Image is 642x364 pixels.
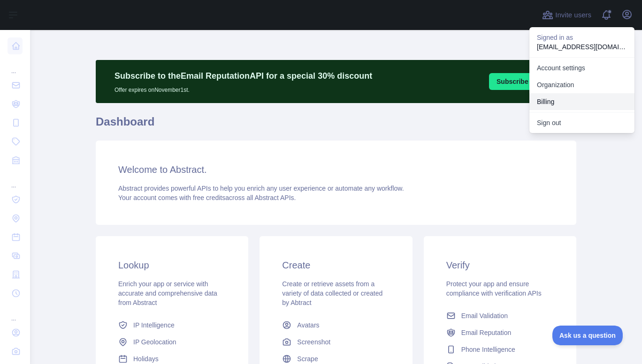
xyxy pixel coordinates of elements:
button: Sign out [529,114,634,131]
span: Enrich your app or service with accurate and comprehensive data from Abstract [118,280,217,306]
h3: Welcome to Abstract. [118,163,554,176]
div: ... [8,56,23,75]
span: IP Geolocation [133,337,176,347]
span: Abstract provides powerful APIs to help you enrich any user experience or automate any workflow. [118,185,404,192]
p: Subscribe to the Email Reputation API for a special 30 % discount [115,69,372,82]
span: Email Reputation [461,328,512,337]
span: Email Validation [461,311,508,320]
span: Scrape [297,354,318,364]
a: Organization [529,76,634,93]
h3: Verify [446,259,554,272]
a: Account settings [529,59,634,76]
span: Screenshot [297,337,330,347]
p: Offer expires on November 1st. [115,82,372,94]
h1: Dashboard [96,114,576,137]
div: ... [8,171,23,189]
button: Subscribe [DATE] [489,73,559,90]
a: IP Intelligence [115,317,229,334]
p: [EMAIL_ADDRESS][DOMAIN_NAME] [537,42,627,52]
a: Email Validation [443,307,558,324]
iframe: Toggle Customer Support [552,326,623,345]
span: Protect your app and ensure compliance with verification APIs [446,280,542,297]
button: Billing [529,93,634,110]
button: Invite users [540,7,593,22]
span: free credits [193,194,225,201]
h3: Create [282,259,390,272]
span: Avatars [297,320,319,330]
span: Create or retrieve assets from a variety of data collected or created by Abtract [282,280,382,306]
span: Invite users [555,10,591,21]
h3: Lookup [118,259,226,272]
span: Your account comes with across all Abstract APIs. [118,194,296,201]
a: Phone Intelligence [443,341,558,358]
a: IP Geolocation [115,334,229,350]
span: IP Intelligence [133,320,175,330]
div: ... [8,304,23,322]
p: Signed in as [537,33,627,42]
a: Avatars [278,317,393,334]
span: Phone Intelligence [461,345,515,354]
a: Screenshot [278,334,393,350]
span: Holidays [133,354,159,364]
a: Email Reputation [443,324,558,341]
